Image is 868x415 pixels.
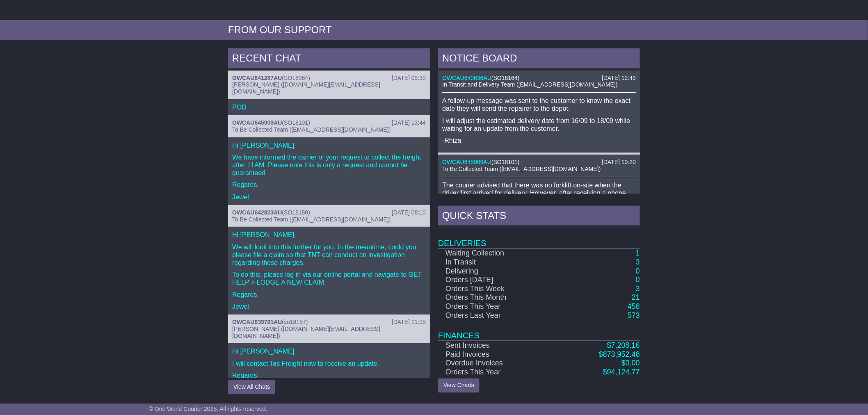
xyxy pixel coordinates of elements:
td: Orders [DATE] [438,276,556,285]
p: A follow-up message was sent to the customer to know the exact date they will send the repairer t... [442,97,636,112]
td: Paid Invoices [438,350,556,359]
div: ( ) [232,319,426,326]
p: We will look into this further for you. In the meantime, could you please file a claim so that TN... [232,243,426,267]
p: Jewel [232,303,426,310]
button: View All Chats [228,380,275,394]
div: [DATE] 10:20 [602,159,636,166]
div: Quick Stats [438,206,640,228]
div: ( ) [232,75,426,82]
td: Orders This Year [438,368,556,377]
span: SO18064 [284,75,308,81]
td: Orders Last Year [438,311,556,320]
td: In Transit [438,258,556,267]
span: SO18164 [493,75,518,81]
span: [PERSON_NAME] ([DOMAIN_NAME][EMAIL_ADDRESS][DOMAIN_NAME]) [232,326,380,339]
p: Jewel [232,193,426,201]
a: OWCAU639781AU [232,319,282,325]
td: Delivering [438,267,556,276]
div: ( ) [442,75,636,82]
p: POD [232,103,426,111]
p: Regards, [232,291,426,299]
div: NOTICE BOARD [438,48,640,71]
td: Finances [438,320,640,341]
div: [DATE] 11:05 [392,319,426,326]
td: Sent Invoices [438,341,556,350]
span: 0.00 [626,359,640,367]
td: Overdue Invoices [438,359,556,368]
a: 1 [636,249,640,257]
span: SO18101 [493,159,518,165]
a: 3 [636,258,640,266]
a: OWCAU640636AU [442,75,491,81]
a: OWCAU645909AU [232,119,282,126]
span: © One World Courier 2025. All rights reserved. [149,406,267,412]
span: 7,208.16 [611,341,640,349]
span: 873,952.48 [603,350,640,358]
p: Hi [PERSON_NAME], [232,231,426,239]
div: ( ) [442,159,636,166]
div: ( ) [232,119,426,126]
a: 21 [632,293,640,301]
a: OWCAU641287AU [232,75,282,81]
a: View Charts [438,379,480,393]
td: Orders This Year [438,302,556,311]
span: In Transit and Delivery Team ([EMAIL_ADDRESS][DOMAIN_NAME]) [442,81,618,88]
span: 94,124.77 [607,368,640,376]
div: ( ) [232,209,426,216]
a: 573 [628,311,640,319]
span: [PERSON_NAME] ([DOMAIN_NAME][EMAIL_ADDRESS][DOMAIN_NAME]) [232,81,380,95]
p: Regards, [232,372,426,379]
span: To Be Collected Team ([EMAIL_ADDRESS][DOMAIN_NAME]) [442,166,601,172]
p: I will adjust the estimated delivery date from 16/09 to 18/09 while waiting for an update from th... [442,117,636,132]
a: 3 [636,285,640,293]
td: Waiting Collection [438,249,556,258]
span: To Be Collected Team ([EMAIL_ADDRESS][DOMAIN_NAME]) [232,126,391,133]
a: OWCAU642823AU [232,209,282,216]
p: -Rhiza [442,137,636,144]
a: $0.00 [621,359,640,367]
a: $7,208.16 [607,341,640,349]
span: To Be Collected Team ([EMAIL_ADDRESS][DOMAIN_NAME]) [232,216,391,223]
span: so18157 [284,319,306,325]
td: Orders This Month [438,293,556,302]
a: $873,952.48 [599,350,640,358]
div: [DATE] 13:44 [392,119,426,126]
p: I will contact Tas Freight now to receive an update. [232,360,426,367]
div: RECENT CHAT [228,48,430,71]
div: [DATE] 09:30 [392,75,426,82]
div: [DATE] 12:49 [602,75,636,82]
a: 0 [636,276,640,284]
p: The courier advised that there was no forklift on-site when the driver first arrived for delivery... [442,181,636,228]
td: Deliveries [438,228,640,249]
span: SO18101 [284,119,308,126]
p: Regards, [232,181,426,189]
a: OWCAU645909AU [442,159,491,165]
div: FROM OUR SUPPORT [228,24,640,36]
a: 0 [636,267,640,275]
a: 458 [628,302,640,310]
p: We have informed the carrier of your request to collect the freight after 11AM. Please note this ... [232,153,426,177]
div: [DATE] 08:10 [392,209,426,216]
p: Hi [PERSON_NAME], [232,347,426,355]
span: SO18180 [284,209,308,216]
a: $94,124.77 [603,368,640,376]
p: Hi [PERSON_NAME], [232,141,426,149]
td: Orders This Week [438,285,556,294]
p: To do this, please log in via our online portal and navigate to GET HELP > LODGE A NEW CLAIM. [232,271,426,286]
